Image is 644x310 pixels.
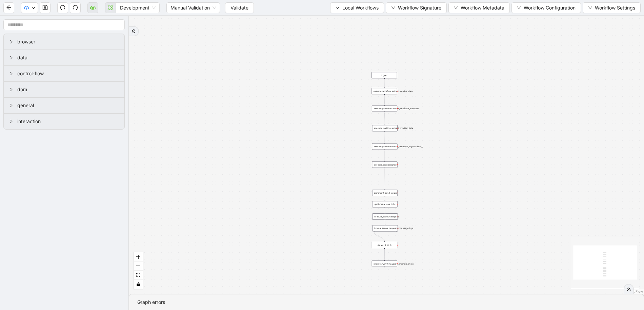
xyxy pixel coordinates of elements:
button: downWorkflow Signature [386,2,447,13]
span: dom [17,86,119,93]
div: execute_workflow:update_member_sheet [372,260,397,267]
button: zoom in [134,252,143,261]
div: execute_code:assigned [372,161,398,168]
button: Validate [225,2,254,13]
span: data [17,54,119,61]
button: downLocal Workflows [330,2,384,13]
span: browser [17,38,119,45]
span: Workflow Settings [595,4,635,12]
span: Manual Validation [170,3,216,13]
span: down [391,6,395,10]
div: execute_workflow:extract_provider_data [372,125,398,132]
button: toggle interactivity [134,280,143,289]
span: right [9,103,13,108]
div: get_luminai_user_info: [372,201,398,208]
span: right [9,119,13,123]
div: execute_workflow:remove_duplicate_members [372,105,397,112]
span: undo [60,5,65,10]
g: Edge from luminai_server_request:write_usage_logs to delay:__1__0__0 [374,232,385,241]
span: Development [120,3,156,13]
div: delay:__1__0__0 [372,242,397,248]
button: downWorkflow Settings [583,2,641,13]
span: interaction [17,118,119,125]
span: plus-circle [394,234,398,238]
span: double-right [131,29,136,34]
div: general [4,98,124,113]
div: execute_workflow:extract_member_data [372,88,397,94]
div: trigger [371,72,397,78]
div: data [4,50,124,65]
button: save [40,2,51,13]
div: execute_code:unassigned [372,213,398,220]
span: arrow-left [6,5,12,10]
span: double-right [626,287,631,292]
span: save [42,5,48,10]
span: right [9,56,13,60]
div: interaction [4,114,124,129]
span: right [9,40,13,44]
span: Local Workflows [342,4,379,12]
span: cloud-server [90,5,96,10]
span: down [32,6,36,10]
button: undo [57,2,68,13]
span: right [9,88,13,92]
button: downWorkflow Configuration [511,2,581,13]
span: Workflow Metadata [461,4,504,12]
div: Graph errors [137,298,636,306]
span: down [454,6,458,10]
div: increment_ticket_count: [372,190,398,196]
div: execute_workflow:update_member_sheetplus-circle [372,260,397,267]
div: luminai_server_request:write_usage_logsplus-circle [373,225,398,232]
span: plus-circle [382,269,387,274]
button: redo [70,2,81,13]
span: right [9,72,13,76]
span: down [336,6,340,10]
div: dom [4,82,124,97]
div: browser [4,34,124,50]
span: down [588,6,592,10]
span: general [17,102,119,109]
span: Validate [230,4,248,12]
span: cloud-upload [24,5,29,10]
span: Workflow Signature [398,4,441,12]
a: React Flow attribution [625,289,643,293]
div: execute_workflow:match_members_to_providers__1 [372,143,397,150]
span: Workflow Configuration [524,4,576,12]
button: cloud-uploaddown [21,2,38,13]
div: luminai_server_request:write_usage_logs [373,225,398,232]
button: arrow-left [3,2,14,13]
span: redo [73,5,78,10]
button: downWorkflow Metadata [448,2,510,13]
div: control-flow [4,66,124,81]
span: down [517,6,521,10]
button: fit view [134,271,143,280]
span: control-flow [17,70,119,77]
button: zoom out [134,261,143,271]
button: cloud-server [87,2,98,13]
